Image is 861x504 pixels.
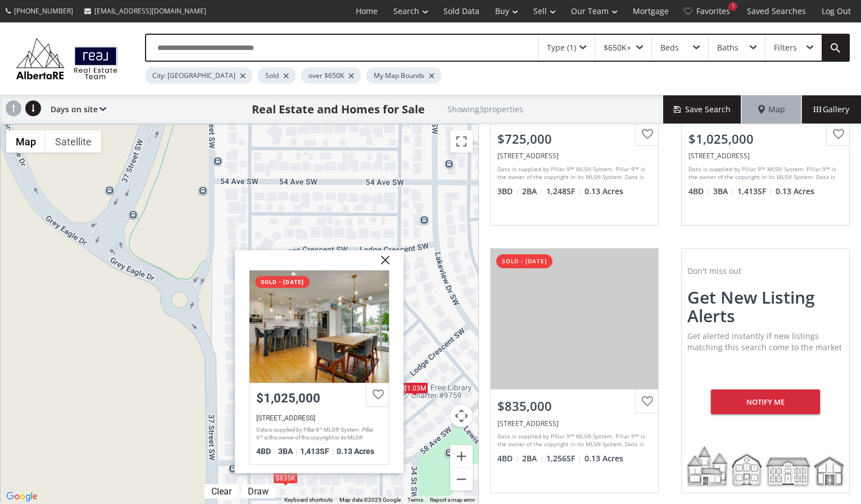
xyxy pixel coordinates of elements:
[497,453,519,464] span: 4 BD
[145,67,252,84] div: City: [GEOGRAPHIC_DATA]
[45,95,106,123] div: Days on site
[479,237,670,504] a: sold - [DATE]$835,000[STREET_ADDRESS]Data is supplied by Pillar 9™ MLS® System. Pillar 9™ is the ...
[300,447,334,456] span: 1,413 SF
[245,486,271,497] div: Draw
[301,67,361,84] div: over $650K
[14,6,73,16] span: [PHONE_NUMBER]
[688,186,710,197] span: 4 BD
[447,105,523,113] h2: Showing 3 properties
[801,95,861,123] div: Gallery
[278,447,297,456] span: 3 BA
[546,186,582,197] span: 1,248 SF
[688,165,840,182] div: Data is supplied by Pillar 9™ MLS® System. Pillar 9™ is the owner of the copyright in its MLS® Sy...
[255,276,310,288] div: sold - [DATE]
[737,186,773,197] span: 1,413 SF
[407,497,423,503] a: Terms
[337,447,374,456] span: 0.13 Acres
[687,331,842,352] span: Get alerted instantly if new listings matching this search come to the market
[256,426,379,443] div: Data is supplied by Pillar 9™ MLS® System. Pillar 9™ is the owner of the copyright in its MLS® Sy...
[660,44,679,52] div: Beds
[339,497,401,503] span: Map data ©2025 Google
[687,288,844,325] h2: Get new listing alerts
[584,186,623,197] span: 0.13 Acres
[11,35,123,81] img: Logo
[79,1,212,21] a: [EMAIL_ADDRESS][DOMAIN_NAME]
[604,44,631,52] div: $650K+
[94,6,206,16] span: [EMAIL_ADDRESS][DOMAIN_NAME]
[713,186,735,197] span: 3 BA
[584,453,623,464] span: 0.13 Acres
[450,130,473,153] button: Toggle fullscreen view
[3,489,40,504] img: Google
[497,186,519,197] span: 3 BD
[6,130,46,153] button: Show street map
[522,186,543,197] span: 2 BA
[256,447,275,456] span: 4 BD
[497,419,651,428] div: 3711 58 Avenue SW, Calgary, AB T3E 5H8
[46,130,101,153] button: Show satellite imagery
[205,486,238,497] div: Click to clear.
[688,151,842,161] div: 5832 Lodge Crescent SW, Calgary, AB T3E 5X7
[256,414,382,422] div: 5832 Lodge Crescent SW, Calgary, AB T3E 5X7
[688,130,842,148] div: $1,025,000
[249,270,389,465] a: sold - [DATE]$1,025,000[STREET_ADDRESS]Data is supplied by Pillar 9™ MLS® System. Pillar 9™ is th...
[670,237,861,504] a: Don't miss outGet new listing alertsGet alerted instantly if new listings matching this search co...
[774,44,797,52] div: Filters
[497,397,651,415] div: $835,000
[522,453,543,464] span: 2 BA
[241,486,275,497] div: Click to draw.
[3,489,40,504] a: Open this area in Google Maps (opens a new window)
[534,313,615,324] div: View Photos & Details
[367,250,395,278] img: x.svg
[711,390,821,414] div: Notify me
[401,382,428,394] div: $1.03M
[450,445,473,468] button: Zoom in
[284,496,333,504] button: Keyboard shortcuts
[250,271,389,383] div: 5832 Lodge Crescent SW, Calgary, AB T3E 5X7
[728,2,737,11] div: 1
[742,95,801,123] div: Map
[663,95,742,123] button: Save Search
[430,497,475,503] a: Report a map error
[273,471,298,483] div: $835K
[450,468,473,491] button: Zoom out
[450,405,473,427] button: Map camera controls
[776,186,814,197] span: 0.13 Acres
[717,44,738,52] div: Baths
[366,67,441,84] div: My Map Bounds
[497,432,649,449] div: Data is supplied by Pillar 9™ MLS® System. Pillar 9™ is the owner of the copyright in its MLS® Sy...
[497,151,651,161] div: 3720 58 Avenue SW, Calgary, AB T3E 5H6
[758,104,785,115] span: Map
[252,102,425,117] h1: Real Estate and Homes for Sale
[497,165,649,182] div: Data is supplied by Pillar 9™ MLS® System. Pillar 9™ is the owner of the copyright in its MLS® Sy...
[497,130,651,148] div: $725,000
[814,104,849,115] span: Gallery
[546,453,582,464] span: 1,256 SF
[547,44,576,52] div: Type (1)
[687,265,741,276] span: Don't miss out
[258,67,296,84] div: Sold
[256,391,382,405] div: $1,025,000
[209,486,234,497] div: Clear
